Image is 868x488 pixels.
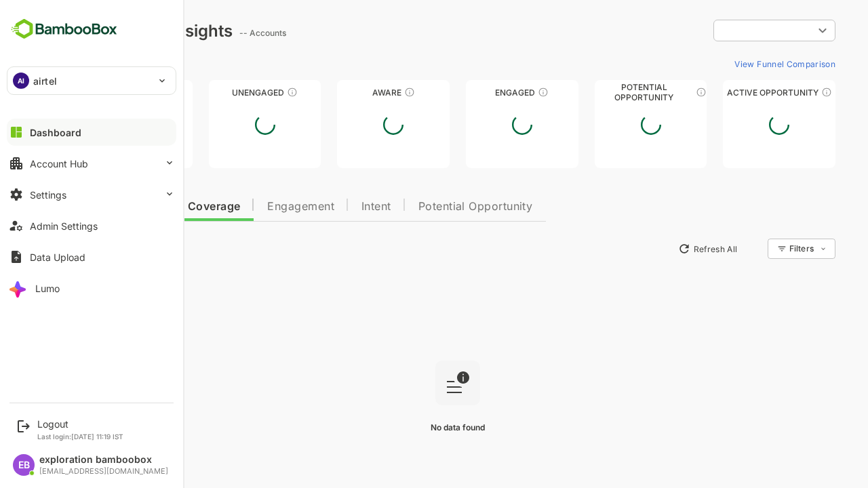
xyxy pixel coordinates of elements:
[33,74,57,88] p: airtel
[666,18,788,43] div: ​
[682,53,788,75] button: View Funnel Comparison
[239,87,250,98] div: These accounts have not shown enough engagement and need nurturing
[314,201,344,212] span: Intent
[675,87,788,98] div: Active Opportunity
[39,467,168,476] div: [EMAIL_ADDRESS][DOMAIN_NAME]
[7,67,176,94] div: AIairtel
[220,201,287,212] span: Engagement
[46,201,193,212] span: Data Quality and Coverage
[37,418,123,430] div: Logout
[7,212,176,239] button: Admin Settings
[35,283,60,294] div: Lumo
[357,87,368,98] div: These accounts have just entered the buying cycle and need further nurturing
[39,454,168,466] div: exploration bamboobox
[7,243,176,270] button: Data Upload
[33,237,132,261] button: New Insights
[111,87,121,98] div: These accounts have not been engaged with for a defined time period
[490,87,501,98] div: These accounts are warm, further nurturing would qualify them to MQAs
[7,274,176,302] button: Lumo
[33,21,185,41] div: Dashboard Insights
[383,422,437,432] span: No data found
[30,220,98,232] div: Admin Settings
[30,158,88,169] div: Account Hub
[742,243,766,253] div: Filters
[7,119,176,146] button: Dashboard
[547,87,660,98] div: Potential Opportunity
[13,454,35,476] div: EB
[371,201,486,212] span: Potential Opportunity
[418,87,531,98] div: Engaged
[30,127,81,138] div: Dashboard
[774,87,785,98] div: These accounts have open opportunities which might be at any of the Sales Stages
[7,150,176,177] button: Account Hub
[7,16,121,42] img: BambooboxFullLogoMark.5f36c76dfaba33ec1ec1367b70bb1252.svg
[7,181,176,208] button: Settings
[33,87,145,98] div: Unreached
[13,73,29,89] div: AI
[625,238,696,260] button: Refresh All
[30,251,85,263] div: Data Upload
[648,87,659,98] div: These accounts are MQAs and can be passed on to Inside Sales
[30,189,66,201] div: Settings
[161,87,274,98] div: Unengaged
[741,237,788,261] div: Filters
[37,432,123,441] p: Last login: [DATE] 11:19 IST
[290,87,402,98] div: Aware
[192,28,243,38] ag: -- Accounts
